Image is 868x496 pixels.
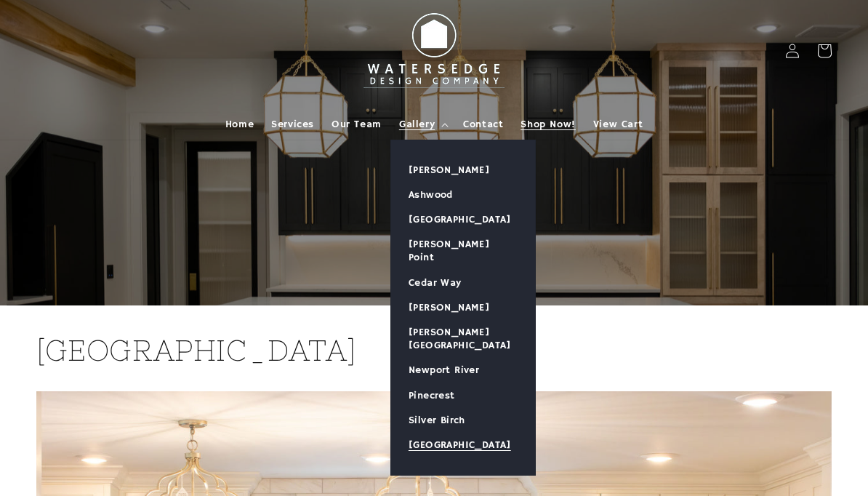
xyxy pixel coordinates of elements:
[36,332,832,369] h2: [GEOGRAPHIC_DATA]
[454,109,512,140] a: Contact
[463,118,503,131] span: Contact
[354,6,514,96] img: Watersedge Design Co
[391,383,535,408] a: Pinecrest
[390,109,454,140] summary: Gallery
[391,295,535,320] a: [PERSON_NAME]
[391,271,535,295] a: Cedar Way
[399,118,435,131] span: Gallery
[521,118,575,131] span: Shop Now!
[584,109,651,140] a: View Cart
[225,118,254,131] span: Home
[262,109,323,140] a: Services
[512,109,584,140] a: Shop Now!
[391,183,535,207] a: Ashwood
[331,118,382,131] span: Our Team
[391,358,535,383] a: Newport River
[217,109,262,140] a: Home
[323,109,390,140] a: Our Team
[593,118,643,131] span: View Cart
[391,232,535,270] a: [PERSON_NAME] Point
[391,207,535,232] a: [GEOGRAPHIC_DATA]
[391,433,535,457] a: [GEOGRAPHIC_DATA]
[271,118,314,131] span: Services
[391,158,535,183] a: [PERSON_NAME]
[391,408,535,433] a: Silver Birch
[391,320,535,358] a: [PERSON_NAME][GEOGRAPHIC_DATA]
